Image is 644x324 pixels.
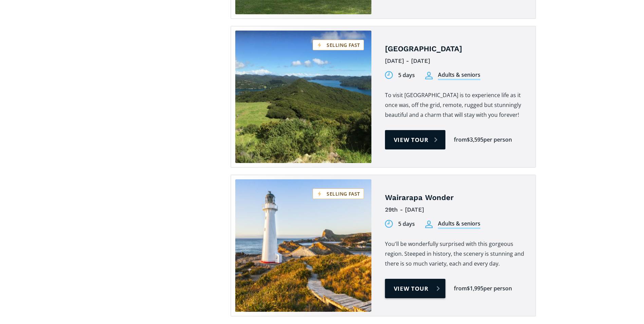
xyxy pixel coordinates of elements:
h4: [GEOGRAPHIC_DATA] [385,44,525,54]
div: per person [483,285,512,292]
div: Adults & seniors [438,71,480,80]
div: from [454,285,467,292]
div: 5 [398,220,401,228]
h4: Wairarapa Wonder [385,193,525,203]
div: from [454,136,467,144]
a: View tour [385,130,446,149]
div: days [403,71,415,79]
p: You'll be wonderfully surprised with this gorgeous region. Steeped in history, the scenery is stu... [385,239,525,269]
a: View tour [385,279,446,298]
div: per person [483,136,512,144]
p: To visit [GEOGRAPHIC_DATA] is to experience life as it once was, off the grid, remote, rugged but... [385,90,525,120]
div: 5 [398,71,401,79]
div: days [403,220,415,228]
div: $3,595 [467,136,483,144]
div: [DATE] - [DATE] [385,56,525,66]
div: Adults & seniors [438,220,480,229]
div: $1,995 [467,285,483,292]
div: 29th - [DATE] [385,204,525,215]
